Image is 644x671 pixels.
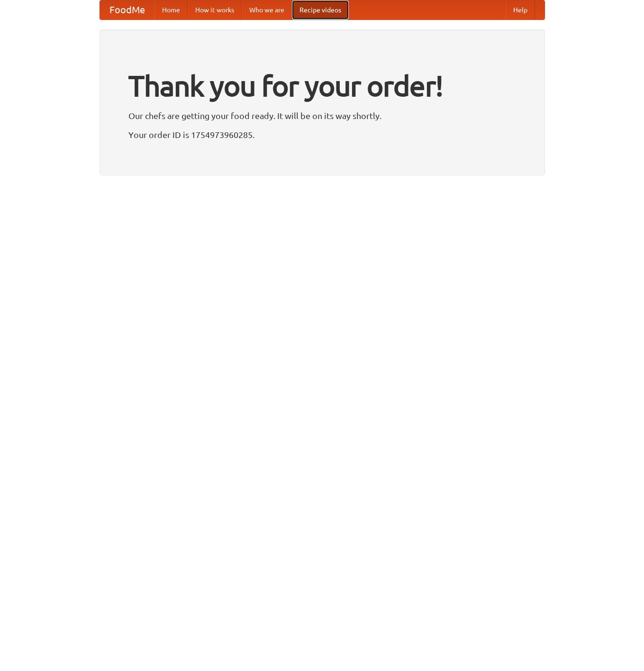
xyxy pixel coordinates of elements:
[188,0,242,19] a: How it works
[100,0,154,19] a: FoodMe
[292,0,349,19] a: Recipe videos
[128,109,516,123] p: Our chefs are getting your food ready. It will be on its way shortly.
[128,128,516,142] p: Your order ID is 1754973960285.
[128,63,516,109] h1: Thank you for your order!
[242,0,292,19] a: Who we are
[154,0,188,19] a: Home
[506,0,535,19] a: Help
